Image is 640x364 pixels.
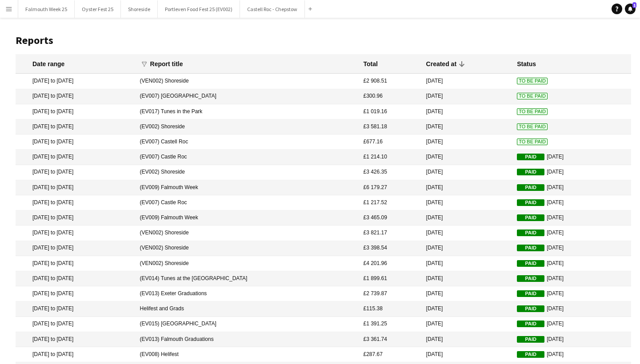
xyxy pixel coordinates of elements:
span: Paid [517,305,544,312]
div: Status [517,60,536,68]
span: Paid [517,336,544,343]
mat-cell: [DATE] to [DATE] [16,332,136,347]
mat-cell: £115.38 [359,301,422,317]
mat-cell: [DATE] to [DATE] [16,317,136,332]
div: Report title [150,60,191,68]
mat-cell: (EV017) Tunes in the Park [136,104,359,119]
mat-cell: (EV002) Shoreside [136,165,359,180]
mat-cell: [DATE] to [DATE] [16,256,136,271]
mat-cell: (EV009) Falmouth Week [136,210,359,226]
div: Created at [426,60,464,68]
h1: Reports [16,34,631,47]
mat-cell: [DATE] [512,165,631,180]
mat-cell: [DATE] to [DATE] [16,210,136,226]
mat-cell: [DATE] to [DATE] [16,104,136,119]
mat-cell: £2 908.51 [359,74,422,89]
mat-cell: (EV014) Tunes at the [GEOGRAPHIC_DATA] [136,271,359,286]
mat-cell: (EV008) Helifest [136,347,359,362]
mat-cell: (EV009) Falmouth Week [136,180,359,195]
mat-cell: [DATE] to [DATE] [16,180,136,195]
mat-cell: [DATE] to [DATE] [16,119,136,135]
mat-cell: Helifest and Grads [136,301,359,317]
mat-cell: [DATE] [422,226,513,241]
mat-cell: [DATE] [422,165,513,180]
span: Paid [517,154,544,160]
span: 1 [632,2,636,8]
a: 1 [625,4,636,14]
mat-cell: (EV007) Castle Roc [136,150,359,165]
mat-cell: (VEN002) Shoreside [136,256,359,271]
mat-cell: [DATE] [422,150,513,165]
mat-cell: (EV002) Shoreside [136,119,359,135]
mat-cell: £6 179.27 [359,180,422,195]
button: Shoreside [121,0,158,18]
mat-cell: £2 739.87 [359,286,422,301]
span: Paid [517,199,544,206]
span: Paid [517,214,544,221]
mat-cell: [DATE] [422,271,513,286]
mat-cell: [DATE] [512,301,631,317]
mat-cell: (VEN002) Shoreside [136,74,359,89]
button: Castell Roc - Chepstow [240,0,305,18]
mat-cell: [DATE] to [DATE] [16,301,136,317]
button: Falmouth Week 25 [18,0,75,18]
mat-cell: (EV007) Castell Roc [136,135,359,150]
span: Paid [517,275,544,282]
div: Created at [426,60,456,68]
mat-cell: £677.16 [359,135,422,150]
mat-cell: [DATE] [422,180,513,195]
span: Paid [517,260,544,267]
mat-cell: [DATE] [422,347,513,362]
mat-cell: £3 426.35 [359,165,422,180]
mat-cell: [DATE] [512,226,631,241]
mat-cell: £3 361.74 [359,332,422,347]
mat-cell: £1 391.25 [359,317,422,332]
mat-cell: £287.67 [359,347,422,362]
mat-cell: [DATE] to [DATE] [16,241,136,256]
mat-cell: [DATE] [512,271,631,286]
span: Paid [517,290,544,297]
mat-cell: [DATE] [422,241,513,256]
mat-cell: [DATE] to [DATE] [16,347,136,362]
span: Paid [517,169,544,175]
mat-cell: £1 899.61 [359,271,422,286]
mat-cell: [DATE] to [DATE] [16,195,136,210]
div: Date range [32,60,64,68]
mat-cell: £3 398.54 [359,241,422,256]
span: Paid [517,245,544,251]
mat-cell: [DATE] [422,210,513,226]
mat-cell: [DATE] [422,74,513,89]
mat-cell: [DATE] [512,317,631,332]
mat-cell: £1 217.52 [359,195,422,210]
mat-cell: [DATE] [422,119,513,135]
mat-cell: [DATE] [512,256,631,271]
mat-cell: [DATE] [512,241,631,256]
button: Oyster Fest 25 [75,0,121,18]
mat-cell: [DATE] [512,210,631,226]
mat-cell: £4 201.96 [359,256,422,271]
mat-cell: £300.96 [359,89,422,104]
span: Paid [517,351,544,358]
span: To Be Paid [517,123,548,130]
mat-cell: £3 581.18 [359,119,422,135]
span: To Be Paid [517,138,548,145]
mat-cell: (EV007) Castle Roc [136,195,359,210]
mat-cell: (EV013) Exeter Graduations [136,286,359,301]
mat-cell: [DATE] [422,135,513,150]
mat-cell: (EV013) Falmouth Graduations [136,332,359,347]
mat-cell: [DATE] [512,150,631,165]
span: To Be Paid [517,93,548,99]
mat-cell: [DATE] [422,89,513,104]
span: Paid [517,184,544,191]
mat-cell: [DATE] [512,332,631,347]
span: To Be Paid [517,78,548,84]
mat-cell: [DATE] [422,317,513,332]
mat-cell: [DATE] [422,104,513,119]
div: Report title [150,60,183,68]
div: Total [364,60,378,68]
span: Paid [517,229,544,236]
mat-cell: [DATE] [422,286,513,301]
mat-cell: £3 465.09 [359,210,422,226]
button: Portleven Food Fest 25 (EV002) [158,0,240,18]
span: To Be Paid [517,108,548,115]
